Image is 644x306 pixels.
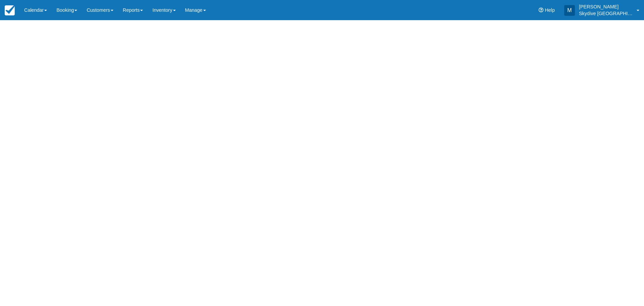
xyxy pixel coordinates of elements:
[564,5,575,16] div: M
[579,10,633,17] p: Skydive [GEOGRAPHIC_DATA]
[5,5,15,15] img: checkfront-main-nav-mini-logo.png
[545,7,555,13] span: Help
[539,8,543,12] i: Help
[579,3,633,10] p: [PERSON_NAME]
